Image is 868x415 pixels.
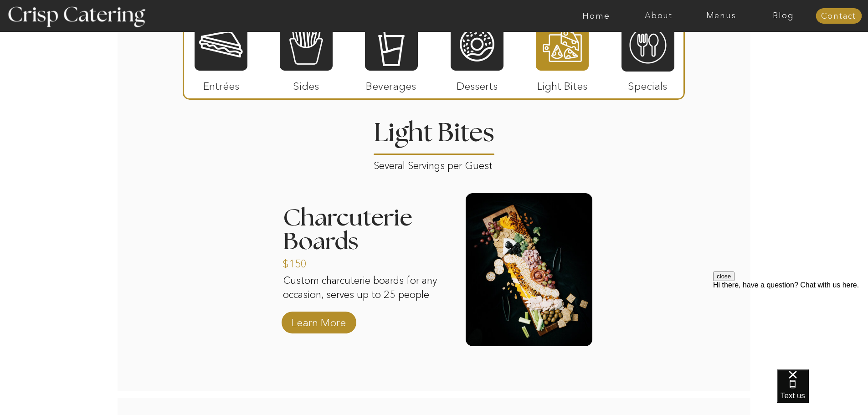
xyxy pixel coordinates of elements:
a: About [627,11,690,20]
p: Desserts [447,71,508,97]
p: Sides [276,71,336,97]
p: Entrées [191,71,252,97]
h3: Charcuterie Boards [283,206,451,254]
p: Beverages [361,71,421,97]
p: Custom charcuterie boards for any occasion, serves up to 25 people [283,274,439,313]
a: Menus [690,11,752,20]
h2: Light Bites [370,120,498,154]
iframe: podium webchat widget bubble [777,369,868,415]
a: Learn More [288,307,349,333]
a: Blog [752,11,815,20]
p: Several Servings per Guest [374,157,495,167]
p: Light Bites [532,71,593,97]
a: Contact [816,12,862,21]
a: $150 [282,248,343,275]
iframe: podium webchat widget prompt [713,272,868,381]
a: Home [565,11,627,20]
p: Specials [617,71,678,97]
